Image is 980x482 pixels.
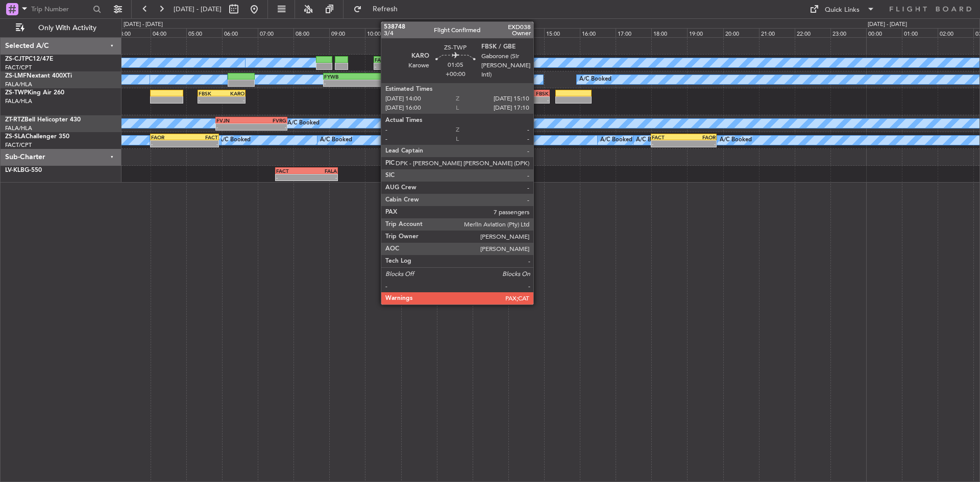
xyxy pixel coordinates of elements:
div: A/C Booked [287,116,320,131]
div: - [199,97,222,103]
div: A/C Booked [720,133,752,148]
span: ZS-SLA [5,134,26,140]
div: 16:00 [580,28,616,37]
div: - [684,141,716,147]
a: FALA/HLA [5,124,32,132]
div: - [652,141,684,147]
div: 01:00 [902,28,938,37]
a: ZS-TWPKing Air 260 [5,90,64,96]
span: ZT-RTZ [5,117,24,123]
div: 22:00 [795,28,830,37]
div: FACT [276,168,307,174]
div: - [529,97,549,103]
div: A/C Booked [579,72,611,87]
div: FACT [652,134,684,140]
div: A/C Booked [218,133,251,148]
div: 17:00 [616,28,651,37]
div: 03:00 [115,28,151,37]
div: FAOR [151,134,184,140]
div: FAKN [375,57,420,63]
div: FVRG [252,117,286,123]
div: - [151,141,184,147]
div: FYWB [324,73,365,80]
div: Quick Links [825,5,860,15]
div: 23:00 [830,28,866,37]
a: FACT/CPT [5,141,32,149]
div: - [184,141,217,147]
div: KARO [509,90,529,96]
div: 04:00 [151,28,186,37]
div: 13:00 [473,28,508,37]
div: FALA [365,73,406,80]
div: - [420,63,465,69]
a: ZT-RTZBell Helicopter 430 [5,117,81,123]
div: FBSK [529,90,549,96]
span: Refresh [364,6,407,13]
div: - [307,174,337,181]
div: 05:00 [186,28,222,37]
div: 12:00 [437,28,473,37]
div: A/C Booked [600,133,632,148]
span: LV-KLB [5,167,24,173]
span: Only With Activity [27,24,108,32]
div: [DATE] - [DATE] [868,20,907,29]
div: KARO [222,90,244,96]
div: 08:00 [293,28,329,37]
div: 21:00 [759,28,795,37]
div: 09:00 [329,28,365,37]
div: - [324,80,365,86]
button: Refresh [349,1,410,17]
div: A/C Booked [320,133,352,148]
button: Quick Links [804,1,880,17]
div: [DATE] - [DATE] [124,20,163,29]
div: FALA [307,168,337,174]
div: 19:00 [687,28,723,37]
span: [DATE] - [DATE] [174,5,222,14]
div: - [252,124,286,130]
div: FAOR [684,134,716,140]
div: FBSK [199,90,222,96]
div: - [276,174,307,181]
div: FVFA [420,57,465,63]
span: ZS-TWP [5,90,28,96]
div: 14:00 [508,28,544,37]
a: ZS-SLAChallenger 350 [5,134,69,140]
a: LV-KLBG-550 [5,167,42,173]
div: 07:00 [258,28,293,37]
span: ZS-CJT [5,56,25,62]
input: Trip Number [31,2,90,17]
div: 02:00 [938,28,973,37]
div: 15:00 [544,28,580,37]
div: - [365,80,406,86]
a: ZS-CJTPC12/47E [5,56,53,62]
div: 10:00 [365,28,401,37]
div: - [375,63,420,69]
a: FALA/HLA [5,81,32,88]
a: FALA/HLA [5,97,32,105]
div: A/C Booked [479,55,511,70]
div: 06:00 [222,28,258,37]
div: FVJN [216,117,251,123]
div: 00:00 [866,28,902,37]
div: 18:00 [651,28,687,37]
div: - [222,97,244,103]
div: A/C Booked [636,133,668,148]
div: - [509,97,529,103]
div: 20:00 [723,28,759,37]
button: Only With Activity [11,20,111,36]
div: 11:00 [401,28,437,37]
a: ZS-LMFNextant 400XTi [5,73,72,79]
div: FACT [184,134,217,140]
div: - [216,124,251,130]
span: ZS-LMF [5,73,27,79]
a: FACT/CPT [5,64,32,71]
